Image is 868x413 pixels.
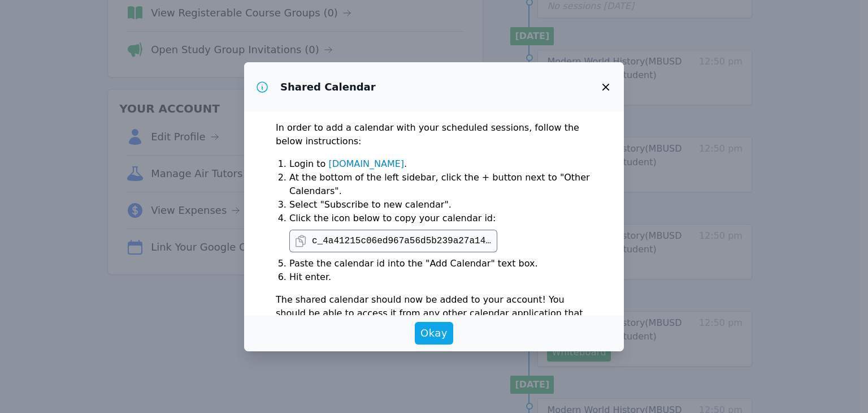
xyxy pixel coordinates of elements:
pre: c_4a41215c06ed967a56d5b239a27a14196d591f14c87dce45c3413bcad302b7d1@[DOMAIN_NAME] [312,234,493,248]
p: The shared calendar should now be added to your account! You should be able to access it from any... [276,293,592,334]
li: Paste the calendar id into the "Add Calendar" text box. [289,257,592,270]
h3: Shared Calendar [280,80,376,94]
p: In order to add a calendar with your scheduled sessions, follow the below instructions: [276,121,592,148]
li: Login to . [289,157,592,171]
span: Okay [420,325,448,341]
button: Okay [415,322,453,345]
a: [DOMAIN_NAME] [328,158,404,169]
li: Click the icon below to copy your calendar id: [289,212,592,252]
li: Hit enter. [289,270,592,284]
li: At the bottom of the left sidebar, click the + button next to "Other Calendars". [289,171,592,198]
li: Select "Subscribe to new calendar". [289,198,592,212]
